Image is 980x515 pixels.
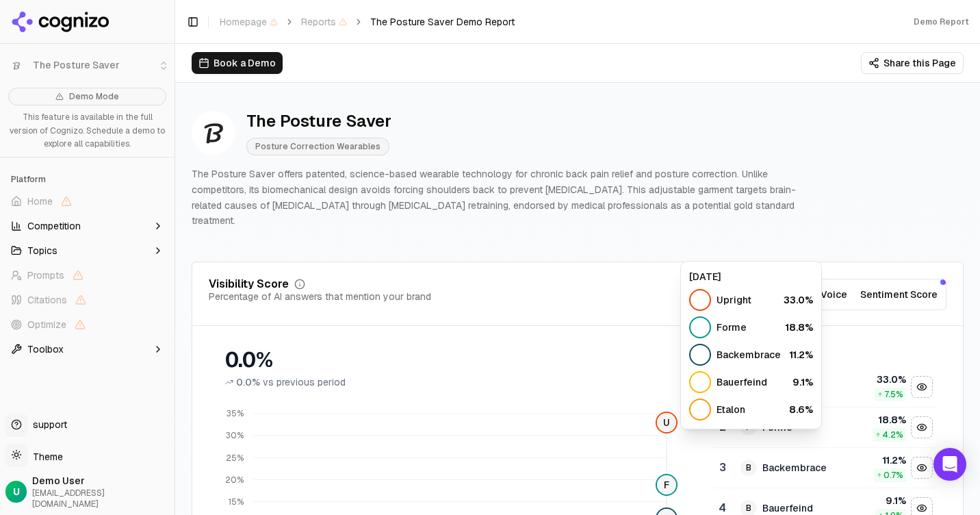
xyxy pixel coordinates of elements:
span: [EMAIL_ADDRESS][DOMAIN_NAME] [32,488,169,510]
span: Demo User [32,474,169,488]
span: Reports [301,15,347,29]
div: 33.0 % [850,373,906,386]
div: 9.1 % [850,494,906,507]
span: 0.7 % [884,470,903,481]
button: Share of Voice [772,282,855,307]
span: U [740,379,757,395]
button: Visibility Score [689,282,772,307]
button: Toolbox [5,338,169,360]
span: U [657,413,676,432]
div: Open Intercom Messenger [933,448,966,481]
span: The Posture Saver Demo Report [370,15,515,29]
span: Posture Correction Wearables [246,138,389,155]
tr: 2FForme18.8%4.2%Hide forme data [713,407,936,448]
nav: breadcrumb [220,15,515,29]
button: Sentiment Score [855,282,943,307]
span: Prompts [27,268,64,282]
span: U [13,485,20,499]
span: vs previous period [263,375,346,389]
span: Toolbox [27,342,64,356]
tspan: 30% [226,430,244,441]
span: 4.2 % [882,429,903,440]
div: Upright [762,380,797,394]
div: Bauerfeind [762,501,813,515]
div: Forme [762,420,792,434]
span: Citations [27,293,67,307]
tspan: 25% [226,453,244,464]
button: Share this Page [861,52,964,74]
div: 18.8 % [850,413,906,427]
span: Home [27,194,53,208]
span: Optimize [27,318,66,331]
div: 0.0% [225,348,684,373]
tr: 1UUpright33.0%7.5%Hide upright data [713,367,936,407]
div: Platform [5,168,169,190]
button: Topics [5,240,169,262]
div: All Brands [712,348,936,359]
div: The Posture Saver [246,110,391,132]
div: 3 [719,460,727,476]
span: 0.0% [236,375,260,389]
tr: 3BBackembrace11.2%0.7%Hide backembrace data [713,448,936,488]
button: Competition [5,215,169,237]
p: The Posture Saver offers patented, science-based wearable technology for chronic back pain relief... [192,166,805,229]
span: Demo Mode [69,91,119,102]
span: Competition [27,219,81,233]
div: 2 [719,419,727,436]
tspan: 20% [225,475,244,486]
span: Theme [27,451,63,463]
button: Book a Demo [192,52,283,74]
span: support [27,418,67,431]
div: 1 [719,379,727,395]
tspan: 35% [227,408,244,419]
div: Percentage of AI answers that mention your brand [209,290,431,303]
div: Backembrace [762,461,827,475]
p: This feature is available in the full version of Cognizo. Schedule a demo to explore all capabili... [8,111,166,151]
button: Hide backembrace data [911,457,933,479]
button: Hide forme data [911,416,933,438]
img: The Posture Saver [192,111,235,155]
span: F [657,475,676,494]
span: B [740,460,757,476]
div: 11.2 % [850,453,906,467]
span: Homepage [220,15,278,29]
div: Demo Report [914,16,969,27]
div: Visibility Score [209,279,289,290]
button: Hide upright data [911,376,933,398]
span: 7.5 % [884,389,903,400]
span: Topics [27,244,57,257]
span: F [740,419,757,436]
tspan: 15% [229,497,244,507]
